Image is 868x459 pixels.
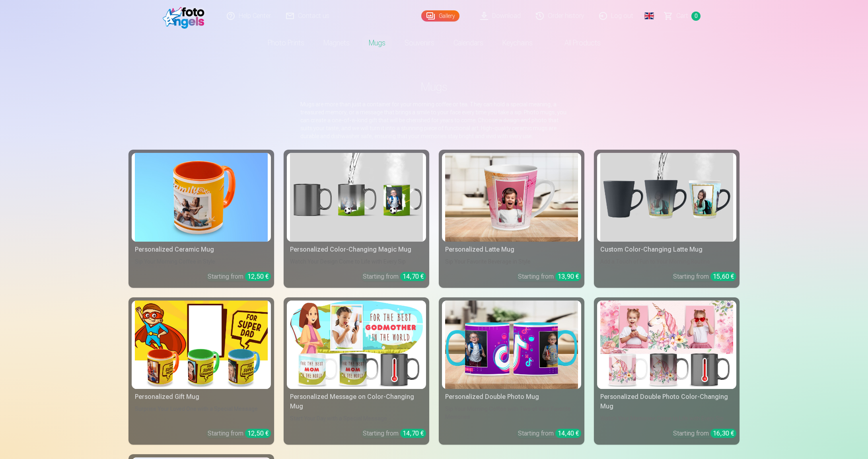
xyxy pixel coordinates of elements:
[208,272,271,281] div: Starting from
[290,301,423,389] img: Personalized Message on Color-Changing Mug
[439,150,584,288] a: Personalized Latte MugPersonalized Latte MugSip Your Favorite Beverage in StyleStarting from 13,90 €
[132,258,271,266] div: Sip Your Morning Coffee in Style
[128,150,274,288] a: Personalized Ceramic MugPersonalized Ceramic MugSip Your Morning Coffee in StyleStarting from 12,...
[445,301,578,389] img: Personalized Double Photo Mug
[442,392,581,402] div: Personalized Double Photo Mug
[597,392,736,411] div: Personalized Double Photo Color-Changing Mug
[673,429,736,438] div: Starting from
[208,429,271,438] div: Starting from
[439,297,584,445] a: Personalized Double Photo MugPersonalized Double Photo MugSip Your Morning Coffee with Two of You...
[245,429,271,438] div: 12,50 €
[597,245,736,254] div: Custom Color-Changing Latte Mug
[676,11,688,21] span: Сart
[444,32,493,54] a: Calendars
[493,32,542,54] a: Keychains
[287,245,426,254] div: Personalized Color-Changing Magic Mug
[597,258,736,266] div: Add a Touch of Fun to Your Morning Routine
[442,245,581,254] div: Personalized Latte Mug
[128,297,274,445] a: Personalized Gift MugPersonalized Gift MugSurprise Your Loved One with a Special MessageStarting ...
[163,3,208,29] img: /fa1
[135,153,268,242] img: Personalized Ceramic Mug
[300,100,568,140] p: Mugs are more than just a container for your morning coffee or tea. They can hold a special meani...
[395,32,444,54] a: Souvenirs
[542,32,610,54] a: All products
[284,150,429,288] a: Personalized Color-Changing Magic MugPersonalized Color-Changing Magic MugWatch Your Design Come ...
[132,392,271,402] div: Personalized Gift Mug
[135,80,733,94] h1: Mugs
[518,429,581,438] div: Starting from
[400,429,426,438] div: 14,70 €
[555,272,581,281] div: 13,90 €
[359,32,395,54] a: Mugs
[363,429,426,438] div: Starting from
[287,392,426,411] div: Personalized Message on Color-Changing Mug
[594,297,740,445] a: Personalized Double Photo Color-Changing MugPersonalized Double Photo Color-Changing MugWatch You...
[691,12,701,21] span: 0
[287,258,426,266] div: Watch Your Design Come to Life with Every Sip
[442,405,581,422] div: Sip Your Morning Coffee with Two of Your Favorite Memories
[287,414,426,422] div: Start Your Day with a Special Message
[290,153,423,242] img: Personalized Color-Changing Magic Mug
[400,272,426,281] div: 14,70 €
[518,272,581,281] div: Starting from
[555,429,581,438] div: 14,40 €
[132,405,271,422] div: Surprise Your Loved One with a Special Message
[597,414,736,422] div: Watch Your Memories Come to Life with Every Sip
[245,272,271,281] div: 12,50 €
[135,301,268,389] img: Personalized Gift Mug
[314,32,359,54] a: Magnets
[594,150,740,288] a: Custom Color-Changing Latte MugCustom Color-Changing Latte MugAdd a Touch of Fun to Your Morning ...
[258,32,314,54] a: Photo prints
[600,153,733,242] img: Custom Color-Changing Latte Mug
[363,272,426,281] div: Starting from
[600,301,733,389] img: Personalized Double Photo Color-Changing Mug
[710,272,736,281] div: 15,60 €
[421,10,459,21] a: Gallery
[132,245,271,254] div: Personalized Ceramic Mug
[442,258,581,266] div: Sip Your Favorite Beverage in Style
[284,297,429,445] a: Personalized Message on Color-Changing MugPersonalized Message on Color-Changing MugStart Your Da...
[673,272,736,281] div: Starting from
[710,429,736,438] div: 16,30 €
[445,153,578,242] img: Personalized Latte Mug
